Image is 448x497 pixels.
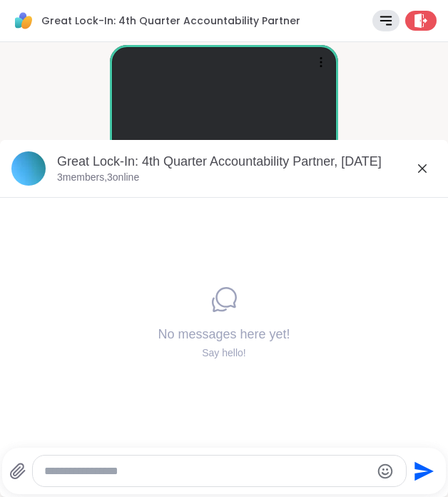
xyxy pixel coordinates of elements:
[11,151,46,186] img: Great Lock-In: 4th Quarter Accountability Partner, Oct 14
[41,14,300,28] span: Great Lock-In: 4th Quarter Accountability Partner
[158,346,290,361] div: Say hello!
[57,153,437,171] div: Great Lock-In: 4th Quarter Accountability Partner, [DATE]
[57,171,139,185] p: 3 members, 3 online
[11,9,36,33] img: ShareWell Logomark
[158,326,290,343] h4: No messages here yet!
